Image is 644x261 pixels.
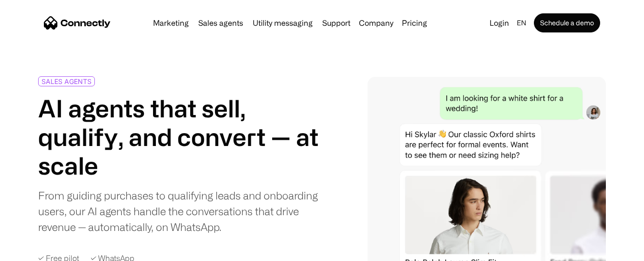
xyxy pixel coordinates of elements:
a: Sales agents [194,19,247,27]
div: Company [356,16,396,30]
h1: AI agents that sell, qualify, and convert — at scale [38,94,318,180]
div: Company [359,16,393,30]
a: home [44,16,111,30]
div: SALES AGENTS [41,78,92,85]
ul: Language list [19,244,57,258]
a: Pricing [398,19,431,27]
div: en [517,16,526,30]
a: Login [486,16,513,30]
a: Marketing [149,19,193,27]
a: Support [318,19,354,27]
a: Schedule a demo [534,13,600,32]
a: Utility messaging [249,19,317,27]
div: en [513,16,532,30]
aside: Language selected: English [10,243,57,258]
div: From guiding purchases to qualifying leads and onboarding users, our AI agents handle the convers... [38,188,318,235]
